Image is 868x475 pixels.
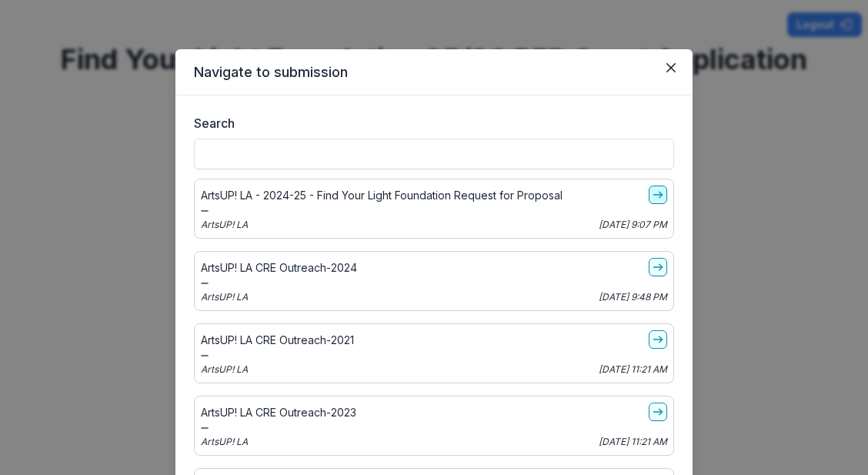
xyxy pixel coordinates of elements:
p: ArtsUP! LA CRE Outreach-2021 [201,332,354,348]
header: Navigate to submission [175,49,693,95]
p: ArtsUP! LA CRE Outreach-2024 [201,259,357,276]
a: go-to [649,186,667,204]
a: go-to [649,403,667,421]
p: [DATE] 9:07 PM [599,218,667,232]
p: ArtsUP! LA [201,290,248,304]
p: ArtsUP! LA [201,363,248,376]
button: Close [659,55,683,80]
a: go-to [649,258,667,276]
p: ArtsUP! LA - 2024-25 - Find Your Light Foundation Request for Proposal [201,187,563,203]
p: [DATE] 11:21 AM [599,363,667,376]
p: ArtsUP! LA [201,218,248,232]
p: [DATE] 11:21 AM [599,435,667,449]
a: go-to [649,330,667,349]
label: Search [194,114,665,132]
p: [DATE] 9:48 PM [599,290,667,304]
p: ArtsUP! LA [201,435,248,449]
p: ArtsUP! LA CRE Outreach-2023 [201,404,356,420]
